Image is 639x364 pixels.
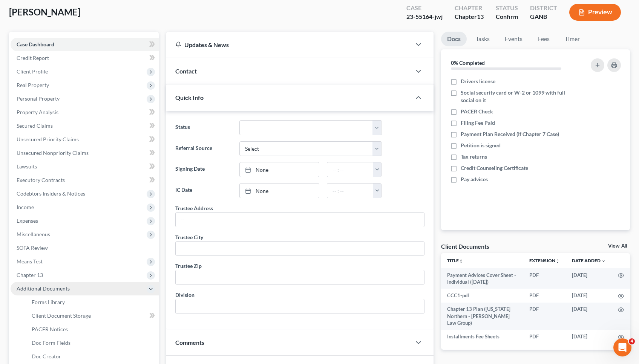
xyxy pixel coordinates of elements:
span: Social security card or W-2 or 1099 with full social on it [461,89,576,104]
span: 4 [629,338,635,344]
div: Chapter [455,4,484,12]
div: 23-55164-jwj [406,12,443,21]
span: Tax returns [461,153,487,161]
div: GANB [530,12,557,21]
div: Status [496,4,518,12]
div: Trustee Zip [175,262,202,270]
span: Contact [175,67,197,75]
span: Doc Creator [32,353,61,359]
a: Fees [532,32,556,46]
a: Secured Claims [11,119,159,133]
a: Property Analysis [11,106,159,119]
td: Payment Advices Cover Sheet - Individual ([DATE]) [441,268,523,289]
a: Executory Contracts [11,173,159,187]
a: Docs [441,32,467,46]
label: Signing Date [172,162,236,177]
input: -- [176,242,424,256]
span: Property Analysis [17,109,58,115]
i: unfold_more [555,259,560,263]
span: Credit Counseling Certificate [461,164,528,172]
td: PDF [523,289,566,302]
label: IC Date [172,183,236,198]
span: Unsecured Nonpriority Claims [17,150,89,156]
span: 13 [477,13,484,20]
span: PACER Check [461,108,493,115]
span: Client Profile [17,68,48,75]
span: Drivers license [461,78,495,85]
label: Status [172,120,236,135]
a: SOFA Review [11,241,159,255]
i: expand_more [601,259,606,263]
label: Referral Source [172,141,236,156]
td: [DATE] [566,268,612,289]
td: PDF [523,268,566,289]
a: Credit Report [11,51,159,65]
span: Income [17,204,34,210]
a: Timer [559,32,586,46]
span: Personal Property [17,95,60,102]
td: [DATE] [566,330,612,344]
div: Updates & News [175,41,402,49]
span: Codebtors Insiders & Notices [17,190,85,197]
span: Secured Claims [17,122,53,129]
div: District [530,4,557,12]
span: Credit Report [17,55,49,61]
a: None [240,184,319,198]
span: Unsecured Priority Claims [17,136,79,142]
iframe: Intercom live chat [613,338,631,356]
a: View All [608,243,627,249]
span: Payment Plan Received (If Chapter 7 Case) [461,130,559,138]
td: CCC1-pdf [441,289,523,302]
div: Client Documents [441,242,489,250]
input: -- [176,299,424,314]
button: Preview [569,4,621,21]
a: Case Dashboard [11,38,159,51]
span: Comments [175,339,204,346]
span: [PERSON_NAME] [9,6,80,17]
td: [DATE] [566,289,612,302]
div: Case [406,4,443,12]
span: Petition is signed [461,142,501,149]
a: Doc Form Fields [26,336,159,350]
td: Installments Fee Sheets [441,330,523,344]
span: Forms Library [32,299,65,305]
td: PDF [523,330,566,344]
a: Doc Creator [26,350,159,363]
a: Date Added expand_more [572,258,606,263]
a: Events [499,32,529,46]
input: -- : -- [327,184,373,198]
div: Division [175,291,195,299]
span: PACER Notices [32,326,68,332]
span: Means Test [17,258,43,265]
strong: 0% Completed [451,60,485,66]
a: Unsecured Priority Claims [11,133,159,146]
a: PACER Notices [26,323,159,336]
span: Filing Fee Paid [461,119,495,127]
a: Tasks [470,32,496,46]
td: Chapter 13 Plan ([US_STATE] Northern - [PERSON_NAME] Law Group) [441,303,523,330]
div: Chapter [455,12,484,21]
a: Client Document Storage [26,309,159,323]
a: Unsecured Nonpriority Claims [11,146,159,160]
span: Miscellaneous [17,231,50,237]
a: None [240,162,319,177]
span: Executory Contracts [17,177,65,183]
span: Case Dashboard [17,41,54,47]
span: Doc Form Fields [32,340,70,346]
a: Extensionunfold_more [529,258,560,263]
td: PDF [523,303,566,330]
div: Trustee City [175,233,203,241]
span: Chapter 13 [17,272,43,278]
span: SOFA Review [17,245,48,251]
span: Client Document Storage [32,312,91,319]
div: Trustee Address [175,204,213,212]
span: Real Property [17,82,49,88]
span: Expenses [17,217,38,224]
i: unfold_more [459,259,463,263]
input: -- [176,213,424,227]
span: Pay advices [461,176,488,183]
input: -- [176,270,424,284]
span: Additional Documents [17,285,70,292]
span: Lawsuits [17,163,37,170]
a: Forms Library [26,295,159,309]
